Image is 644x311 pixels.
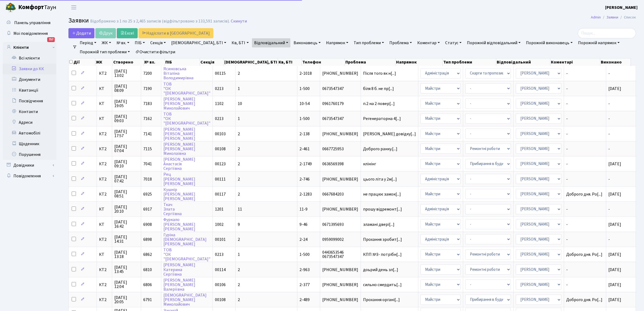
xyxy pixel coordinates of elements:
span: - [566,102,604,106]
span: - [566,222,604,227]
a: Очистити фільтри [133,47,177,57]
span: 7041 [143,161,152,167]
a: [PERSON_NAME][PERSON_NAME]Миколаївна [163,141,195,156]
span: біля 8 б. не пр[...] [363,86,394,92]
span: 0959099002 [322,237,358,242]
span: 2 [238,176,240,182]
span: - [566,177,604,181]
a: Довідники [3,160,56,171]
span: 6908 [143,222,152,227]
span: [DATE] 14:31 [114,235,139,243]
span: КТ2 [99,177,110,181]
th: Напрямок [396,58,443,66]
a: Квитанції [3,85,56,96]
th: Створено [113,58,144,66]
span: [PHONE_NUMBER] [322,71,358,76]
a: Excel [117,28,138,38]
a: № вх. [114,38,131,47]
img: logo.png [5,2,16,13]
span: [DATE] [608,297,621,303]
span: [DATE] 07:42 [114,175,139,183]
a: Адреси [3,117,56,128]
span: 00108 [215,297,226,303]
span: [PHONE_NUMBER] [322,177,358,181]
span: п.2 на 2 повер[...] [363,101,395,107]
span: [DATE] 13:02 [114,69,139,78]
a: Admin [591,14,601,20]
span: 0667684203 [322,192,358,196]
span: КТ2 [99,132,110,136]
span: КТ2 [99,298,110,302]
span: 00111 [215,176,226,182]
span: прошу відремонт[...] [363,206,402,212]
span: [DATE] 13:45 [114,265,139,274]
span: 00115 [215,70,226,76]
span: Таун [18,3,56,12]
th: ПІБ [165,58,200,66]
span: [DATE] 16:42 [114,220,139,228]
a: [DEMOGRAPHIC_DATA][PERSON_NAME]Миколайович [163,292,207,307]
span: [DATE] [608,282,621,288]
th: [DEMOGRAPHIC_DATA], БТІ [224,58,278,66]
span: [DATE] 12:04 [114,280,139,289]
th: Виконано [600,58,631,66]
span: 2-24 [299,237,308,242]
span: КТ2 [99,192,110,196]
a: Виконавець [291,38,323,47]
span: 9 [238,222,240,227]
span: [DATE] 13:18 [114,250,139,259]
div: Відображено з 1 по 25 з 2,465 записів (відфільтровано з 133,591 записів). [90,19,230,24]
span: Після того як н[...] [363,70,396,76]
span: 1 [238,252,240,257]
span: [PHONE_NUMBER] [322,207,358,211]
span: [DATE] 09:10 [114,160,139,168]
th: Проблема [345,58,396,66]
span: 00114 [215,267,226,273]
span: 1-500 [299,86,310,92]
span: - [566,71,604,76]
a: [PERSON_NAME][PERSON_NAME]Миколайович [163,96,195,111]
th: Кв, БТІ [278,58,302,66]
span: 0213 [215,252,224,257]
span: 2 [238,161,240,167]
span: - [608,131,610,137]
th: Відповідальний [496,58,550,66]
span: 1 [238,86,240,92]
a: Панель управління [3,17,56,28]
a: Напрямок [324,38,350,47]
nav: breadcrumb [583,12,644,23]
a: Документи [3,74,56,85]
span: 7018 [143,176,152,182]
span: - [608,176,610,182]
span: - [566,268,604,272]
a: ТОВ"ОК"[DEMOGRAPHIC_DATA]" [163,247,210,262]
a: Заявки до КК [3,63,56,74]
span: КТ2 [99,147,110,151]
a: Порожній відповідальний [465,38,523,47]
span: Доброго дня. Ро[...] [566,252,602,257]
a: ТОВ"ОК"[DEMOGRAPHIC_DATA]" [163,81,210,96]
span: [DATE] 09:03 [114,114,139,123]
span: - [566,117,604,121]
span: 1201 [215,206,224,212]
span: - [608,116,610,122]
a: Коментар [415,38,442,47]
span: КТ2 [99,162,110,166]
a: Проблема [387,38,414,47]
span: 1-500 [299,116,310,122]
span: 2-377 [299,282,310,288]
span: 2-489 [299,297,310,303]
span: 0673547347 [322,87,358,91]
a: Автомобілі [3,128,56,138]
span: 7115 [143,146,152,152]
span: Доброго ранку.[...] [363,146,397,152]
span: [DATE] 17:57 [114,129,139,138]
a: Додати [68,28,94,38]
a: Всі клієнти [3,53,56,63]
span: [DATE] [608,222,621,227]
span: 7183 [143,101,152,107]
a: Гуріна[DEMOGRAPHIC_DATA][PERSON_NAME] [163,232,207,247]
span: 00108 [215,146,226,152]
span: - [608,206,610,212]
span: КТ [99,222,110,227]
